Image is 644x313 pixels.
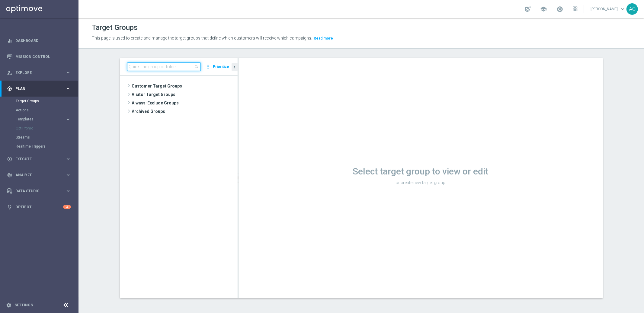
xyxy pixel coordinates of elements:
div: Templates [16,115,78,124]
span: school [540,6,547,12]
i: person_search [7,70,12,75]
i: more_vert [205,62,211,71]
i: keyboard_arrow_right [65,86,71,91]
a: Optibot [15,199,63,215]
i: settings [6,302,11,308]
i: equalizer [7,38,12,43]
button: Prioritize [212,63,230,71]
div: 2 [63,205,71,209]
a: Target Groups [16,99,63,104]
button: track_changes Analyze keyboard_arrow_right [7,173,71,177]
span: Data Studio [15,189,65,193]
div: Explore [7,70,65,75]
span: Explore [15,71,65,75]
div: Data Studio [7,188,65,194]
span: Plan [15,87,65,91]
button: Templates keyboard_arrow_right [16,117,71,122]
button: Read more [313,35,334,42]
div: Optibot [7,199,71,215]
a: Settings [14,303,33,307]
div: Analyze [7,172,65,178]
div: AC [626,3,638,15]
span: Execute [15,157,65,161]
div: Target Groups [16,97,78,106]
button: person_search Explore keyboard_arrow_right [7,70,71,75]
i: keyboard_arrow_right [65,156,71,162]
button: Data Studio keyboard_arrow_right [7,189,71,193]
i: lightbulb [7,204,12,210]
p: or create new target group [239,180,603,185]
i: chevron_left [232,64,238,70]
a: Dashboard [15,33,71,49]
i: track_changes [7,172,12,178]
div: Dashboard [7,33,71,49]
a: Streams [16,135,63,140]
button: gps_fixed Plan keyboard_arrow_right [7,86,71,91]
h1: Select target group to view or edit [239,166,603,177]
h1: Target Groups [92,23,138,32]
a: Actions [16,108,63,113]
a: Realtime Triggers [16,144,63,149]
i: play_circle_outline [7,156,12,162]
a: [PERSON_NAME]keyboard_arrow_down [590,5,626,14]
button: lightbulb Optibot 2 [7,205,71,209]
i: gps_fixed [7,86,12,91]
a: Mission Control [15,49,71,65]
span: search [194,64,199,69]
i: keyboard_arrow_right [65,117,71,122]
div: Execute [7,156,65,162]
div: OptiPromo [16,124,78,133]
div: Streams [16,133,78,142]
i: keyboard_arrow_right [65,70,71,75]
div: Templates [16,117,65,121]
i: keyboard_arrow_right [65,172,71,178]
span: Templates [16,117,59,121]
span: Visitor Target Groups [132,90,238,99]
div: Mission Control [7,49,71,65]
i: keyboard_arrow_right [65,188,71,194]
span: Archived Groups [132,107,238,116]
span: This page is used to create and manage the target groups that define which customers will receive... [92,36,312,40]
button: equalizer Dashboard [7,38,71,43]
button: chevron_left [232,63,238,71]
span: keyboard_arrow_down [619,6,626,12]
span: Customer Target Groups [132,82,238,90]
input: Quick find group or folder [127,62,201,71]
div: Plan [7,86,65,91]
div: Actions [16,106,78,115]
button: play_circle_outline Execute keyboard_arrow_right [7,157,71,161]
div: Realtime Triggers [16,142,78,151]
button: Mission Control [7,54,71,59]
span: Analyze [15,173,65,177]
span: Always-Exclude Groups [132,99,238,107]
